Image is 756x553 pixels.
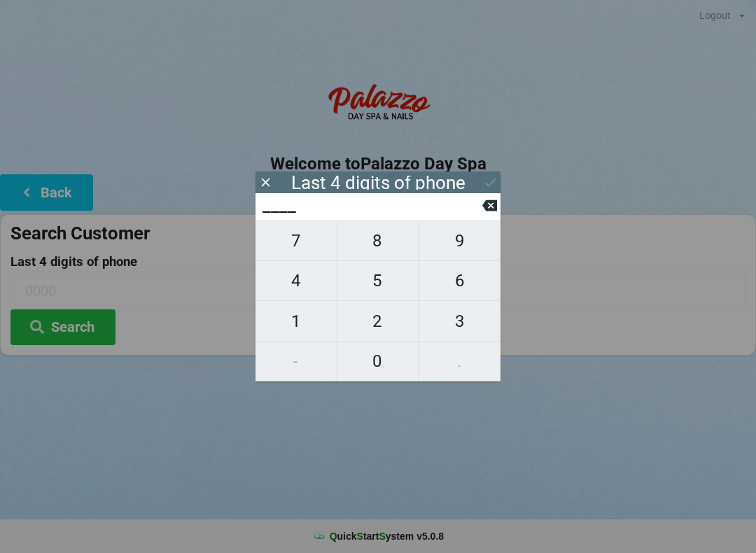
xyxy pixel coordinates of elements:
button: 2 [337,301,419,341]
span: 8 [337,226,419,255]
span: 5 [337,266,419,295]
button: 5 [337,261,419,301]
span: 7 [255,226,337,255]
button: 8 [337,220,419,261]
span: 1 [255,307,337,336]
span: 3 [419,307,500,336]
span: 4 [255,266,337,295]
button: 6 [419,261,500,301]
span: 9 [419,226,500,255]
button: 0 [337,342,419,381]
span: 2 [337,307,419,336]
span: 0 [337,346,419,376]
button: 3 [419,301,500,341]
div: Last 4 digits of phone [291,176,465,190]
button: 7 [255,220,337,261]
button: 9 [419,220,500,261]
span: 6 [419,266,500,295]
button: 1 [255,301,337,341]
button: 4 [255,261,337,301]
